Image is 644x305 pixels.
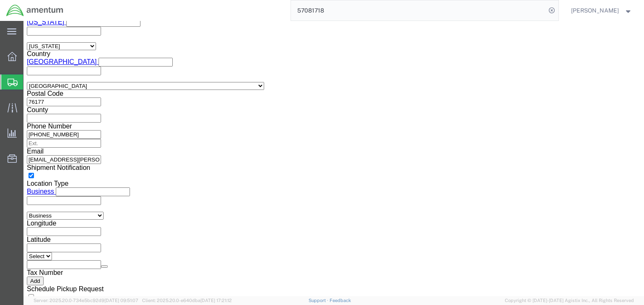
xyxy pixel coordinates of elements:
[571,5,633,15] button: [PERSON_NAME]
[142,298,232,303] span: Client: 2025.20.0-e640dba
[200,298,232,303] span: [DATE] 17:21:12
[6,4,64,17] img: logo
[23,21,644,296] iframe: FS Legacy Container
[104,298,138,303] span: [DATE] 09:51:07
[291,0,546,21] input: Search for shipment number, reference number
[34,298,138,303] span: Server: 2025.20.0-734e5bc92d9
[505,297,634,304] span: Copyright © [DATE]-[DATE] Agistix Inc., All Rights Reserved
[330,298,351,303] a: Feedback
[309,298,330,303] a: Support
[571,6,619,15] span: Chris Haes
